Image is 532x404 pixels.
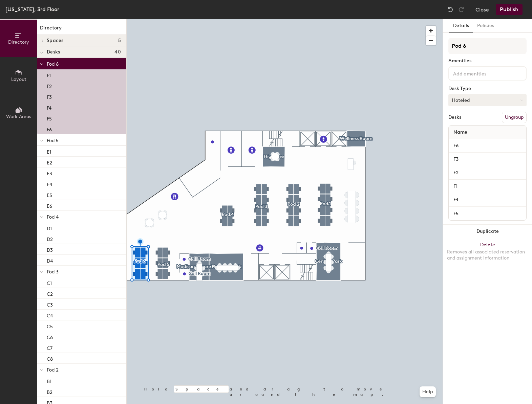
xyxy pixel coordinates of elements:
p: F5 [47,114,52,122]
p: C3 [47,300,53,308]
h1: Directory [37,24,126,35]
p: C6 [47,333,53,340]
span: Desks [47,49,60,55]
span: Name [450,126,471,138]
img: Redo [458,6,465,13]
input: Unnamed desk [450,141,525,151]
button: Details [449,19,473,33]
p: B2 [47,387,52,395]
span: Pod 4 [47,214,59,220]
p: C1 [47,278,52,286]
button: Hoteled [448,94,527,106]
p: C7 [47,343,52,351]
button: Publish [496,4,523,15]
span: 5 [118,38,121,43]
input: Add amenities [452,69,513,77]
input: Unnamed desk [450,182,525,191]
span: Pod 2 [47,367,59,373]
img: Undo [447,6,454,13]
div: Removes all associated reservation and assignment information [447,249,528,261]
input: Unnamed desk [450,195,525,205]
p: D2 [47,234,53,242]
button: Policies [473,19,498,33]
div: [US_STATE], 3rd Floor [5,5,59,14]
p: F6 [47,125,52,133]
p: E3 [47,169,52,177]
div: Desk Type [448,86,527,91]
button: Ungroup [502,112,527,123]
button: Help [420,386,436,397]
p: C4 [47,311,53,319]
input: Unnamed desk [450,155,525,164]
p: E5 [47,190,52,198]
p: D3 [47,245,53,253]
span: Pod 6 [47,61,59,67]
button: Close [475,4,489,15]
button: Duplicate [443,225,532,238]
p: B1 [47,377,51,384]
div: Amenities [448,58,527,64]
input: Unnamed desk [450,168,525,178]
p: C5 [47,322,53,330]
input: Unnamed desk [450,209,525,218]
p: E4 [47,180,52,187]
button: DeleteRemoves all associated reservation and assignment information [443,238,532,268]
p: E1 [47,147,51,155]
p: E6 [47,201,52,209]
span: Layout [11,76,26,82]
p: F3 [47,92,52,100]
p: F4 [47,103,51,111]
p: F2 [47,82,52,89]
p: D4 [47,256,53,264]
div: Desks [448,115,461,120]
span: 40 [114,49,121,55]
p: C8 [47,354,53,362]
p: D1 [47,224,52,231]
p: F1 [47,71,51,78]
span: Pod 3 [47,269,59,275]
span: Directory [8,39,29,45]
p: E2 [47,158,52,166]
span: Pod 5 [47,138,59,143]
p: C2 [47,289,53,297]
span: Spaces [47,38,64,43]
span: Work Areas [6,114,31,119]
